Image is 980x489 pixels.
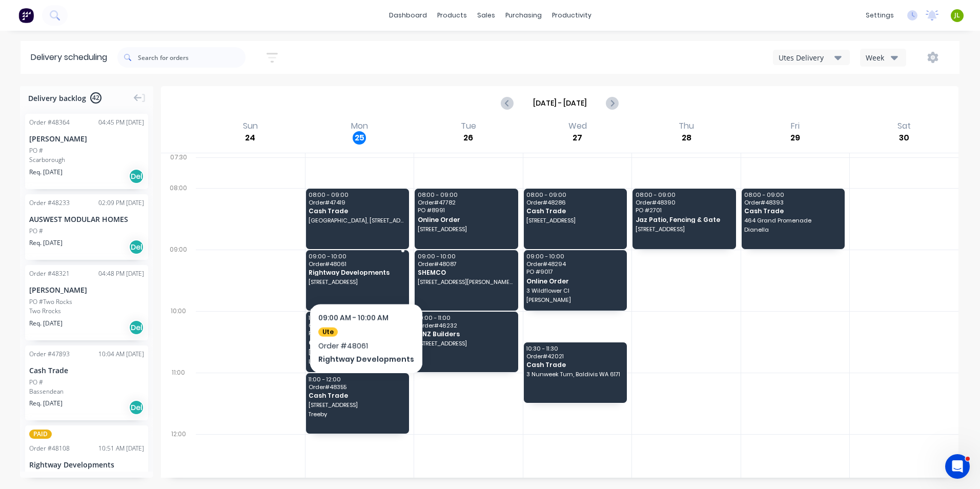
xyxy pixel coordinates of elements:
[29,319,63,328] span: Req. [DATE]
[309,411,405,417] span: Treeby
[21,41,117,74] div: Delivery scheduling
[636,216,732,223] span: Jaz Patio, Fencing & Gate
[526,278,623,284] span: Online Order
[161,151,196,182] div: 07:30
[309,322,405,329] span: Order # 48120
[526,261,623,267] span: Order # 48294
[526,345,623,352] span: 10:30 - 11:30
[161,182,196,243] div: 08:00
[636,199,732,206] span: Order # 48390
[680,131,693,145] div: 28
[309,330,405,336] span: PO # Lynwood
[676,121,697,131] div: Thu
[500,8,547,23] div: purchasing
[744,199,841,206] span: Order # 48393
[309,208,405,214] span: Cash Trade
[418,207,514,213] span: PO # 8991
[98,198,144,208] div: 02:09 PM [DATE]
[526,371,623,377] span: 3 Nunweek Turn, Baldivis WA 6171
[894,121,914,131] div: Sat
[472,8,500,23] div: sales
[789,131,802,145] div: 29
[29,168,63,177] span: Req. [DATE]
[243,131,257,145] div: 24
[526,269,623,275] span: PO # 9017
[526,288,623,294] span: 3 Wildflower Cl
[418,340,514,347] span: [STREET_ADDRESS]
[161,366,196,428] div: 11:00
[565,121,590,131] div: Wed
[98,350,144,359] div: 10:04 AM [DATE]
[29,378,43,387] div: PO #
[526,361,623,368] span: Cash Trade
[29,350,70,359] div: Order # 47893
[309,402,405,408] span: [STREET_ADDRESS]
[636,207,732,213] span: PO # 2701
[779,52,834,63] div: Utes Delivery
[458,121,479,131] div: Tue
[526,217,623,223] span: [STREET_ADDRESS]
[29,399,63,408] span: Req. [DATE]
[29,387,144,396] div: Bassendean
[788,121,803,131] div: Fri
[636,226,732,232] span: [STREET_ADDRESS]
[462,131,475,145] div: 26
[773,50,850,65] button: Utes Delivery
[897,131,911,145] div: 30
[547,8,597,23] div: productivity
[418,269,514,276] span: SHEMCO
[636,192,732,198] span: 08:00 - 09:00
[309,349,405,355] span: [STREET_ADDRESS][PERSON_NAME],
[866,52,895,63] div: Week
[526,353,623,359] span: Order # 42021
[90,92,101,104] span: 42
[432,8,472,23] div: products
[309,358,405,364] span: Lynwood
[29,284,144,295] div: [PERSON_NAME]
[418,322,514,329] span: Order # 46232
[418,279,514,285] span: [STREET_ADDRESS][PERSON_NAME][PERSON_NAME]
[29,227,43,236] div: PO #
[161,305,196,366] div: 10:00
[418,261,514,267] span: Order # 48087
[29,133,144,144] div: [PERSON_NAME]
[526,297,623,303] span: [PERSON_NAME]
[29,297,72,307] div: PO #Two Rocks
[418,192,514,198] span: 08:00 - 09:00
[29,307,144,316] div: Two Rrocks
[29,146,43,155] div: PO #
[861,8,899,23] div: settings
[309,384,405,390] span: Order # 48355
[29,430,52,439] span: PAID
[98,444,144,453] div: 10:51 AM [DATE]
[418,226,514,232] span: [STREET_ADDRESS]
[161,243,196,305] div: 09:00
[240,121,261,131] div: Sun
[309,269,405,276] span: Rightway Developments
[353,131,366,145] div: 25
[309,217,405,223] span: [GEOGRAPHIC_DATA], [STREET_ADDRESS]
[418,315,514,321] span: 10:00 - 11:00
[348,121,371,131] div: Mon
[309,279,405,285] span: [STREET_ADDRESS]
[29,198,70,208] div: Order # 48233
[309,261,405,267] span: Order # 48061
[29,214,144,225] div: AUSWEST MODULAR HOMES
[138,47,246,68] input: Search for orders
[29,238,63,248] span: Req. [DATE]
[418,199,514,206] span: Order # 47782
[744,208,841,214] span: Cash Trade
[744,227,841,233] span: Dianella
[418,331,514,337] span: DNZ Builders
[29,118,70,127] div: Order # 48364
[29,155,144,165] div: Scarborough
[29,459,144,470] div: Rightway Developments
[309,376,405,382] span: 11:00 - 12:00
[309,315,405,321] span: 10:00 - 11:00
[29,365,144,376] div: Cash Trade
[526,208,623,214] span: Cash Trade
[945,454,970,479] iframe: Intercom live chat
[129,320,144,335] div: Del
[98,118,144,127] div: 04:45 PM [DATE]
[526,199,623,206] span: Order # 48286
